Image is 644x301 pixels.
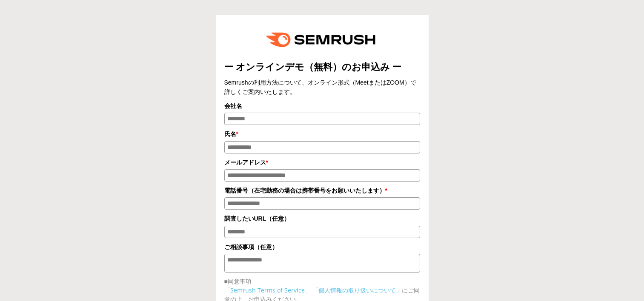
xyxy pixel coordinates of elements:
title: ー オンラインデモ（無料）のお申込み ー [224,60,420,74]
img: e6a379fe-ca9f-484e-8561-e79cf3a04b3f.png [260,23,384,56]
label: ご相談事項（任意） [224,242,420,252]
label: 調査したいURL（任意） [224,214,420,223]
label: 会社名 [224,101,420,111]
label: 電話番号（在宅勤務の場合は携帯番号をお願いいたします） [224,186,420,195]
label: メールアドレス [224,158,420,167]
label: 氏名 [224,129,420,139]
a: 「個人情報の取り扱いについて」 [312,286,402,294]
a: 「Semrush Terms of Service」 [224,286,311,294]
div: Semrushの利用方法について、オンライン形式（MeetまたはZOOM）で詳しくご案内いたします。 [224,78,420,97]
p: ■同意事項 [224,277,420,286]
